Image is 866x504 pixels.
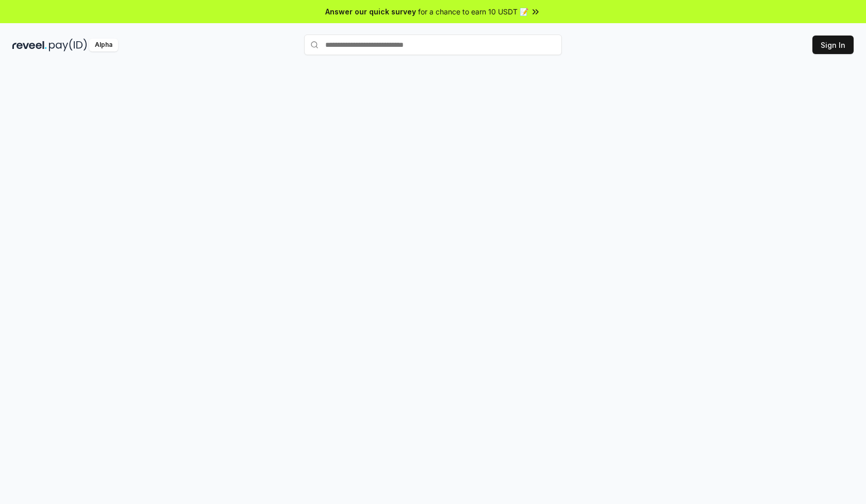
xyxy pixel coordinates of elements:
[812,36,854,54] button: Sign In
[89,39,118,51] div: Alpha
[12,39,47,51] img: reveel_dark
[418,6,528,17] span: for a chance to earn 10 USDT 📝
[49,39,87,51] img: pay_id
[325,6,416,17] span: Answer our quick survey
